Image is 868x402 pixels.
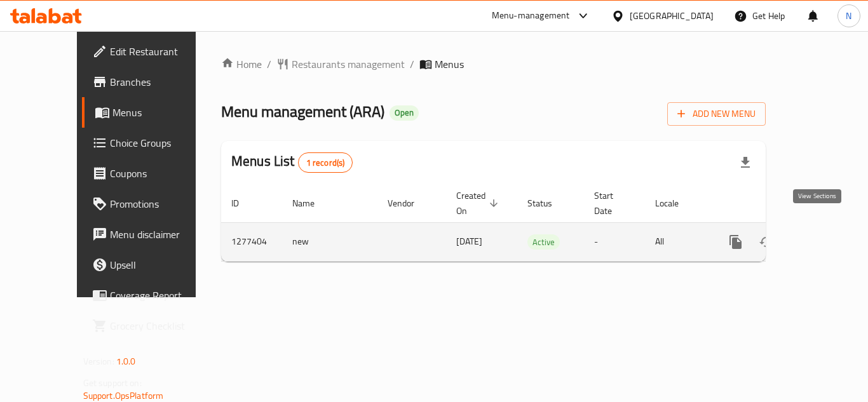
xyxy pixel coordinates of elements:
[82,36,222,67] a: Edit Restaurant
[594,188,630,218] span: Start Date
[751,227,782,257] button: Change Status
[527,235,560,250] span: Active
[667,102,766,126] button: Add New Menu
[82,311,222,341] a: Grocery Checklist
[83,353,114,370] span: Version:
[645,222,710,261] td: All
[221,57,262,72] a: Home
[82,219,222,250] a: Menu disclaimer
[282,222,377,261] td: new
[83,375,142,391] span: Get support on:
[388,196,431,211] span: Vendor
[110,288,212,303] span: Coverage Report
[231,152,353,173] h2: Menus List
[292,196,331,211] span: Name
[231,196,255,211] span: ID
[110,74,212,90] span: Branches
[677,106,756,122] span: Add New Menu
[527,234,560,250] div: Active
[721,227,751,257] button: more
[584,222,645,261] td: -
[390,107,419,118] span: Open
[710,184,853,223] th: Actions
[221,184,853,262] table: enhanced table
[390,105,419,121] div: Open
[82,158,222,189] a: Coupons
[110,196,212,211] span: Promotions
[112,105,212,120] span: Menus
[298,152,353,173] div: Total records count
[221,97,384,126] span: Menu management ( ARA )
[456,188,502,218] span: Created On
[299,157,353,169] span: 1 record(s)
[82,128,222,158] a: Choice Groups
[630,9,714,23] div: [GEOGRAPHIC_DATA]
[82,280,222,311] a: Coverage Report
[221,222,282,261] td: 1277404
[110,227,212,242] span: Menu disclaimer
[82,189,222,219] a: Promotions
[221,57,766,72] nav: breadcrumb
[267,57,271,72] li: /
[116,353,136,370] span: 1.0.0
[110,166,212,181] span: Coupons
[292,57,405,72] span: Restaurants management
[456,233,482,250] span: [DATE]
[110,257,212,272] span: Upsell
[82,97,222,128] a: Menus
[110,318,212,333] span: Grocery Checklist
[730,147,761,178] div: Export file
[276,57,405,72] a: Restaurants management
[82,67,222,97] a: Branches
[410,57,414,72] li: /
[82,250,222,280] a: Upsell
[846,9,851,23] span: N
[655,196,695,211] span: Locale
[435,57,464,72] span: Menus
[110,44,212,59] span: Edit Restaurant
[110,135,212,151] span: Choice Groups
[492,8,570,23] div: Menu-management
[527,196,569,211] span: Status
